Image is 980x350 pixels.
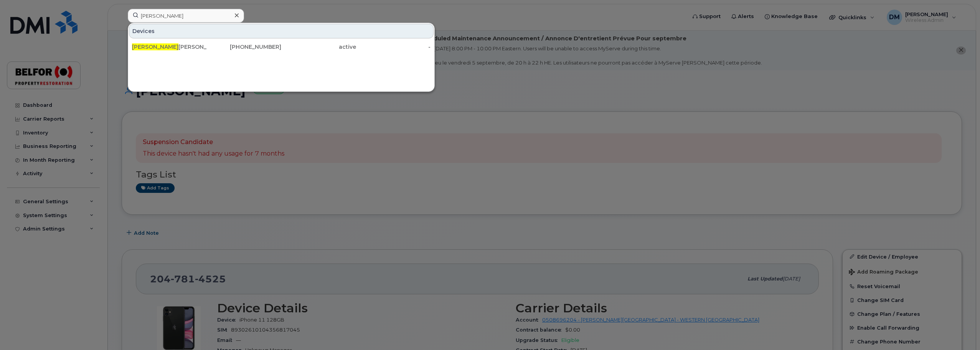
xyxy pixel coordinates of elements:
[207,43,282,51] div: [PHONE_NUMBER]
[132,43,207,51] div: [PERSON_NAME]
[356,43,431,51] div: -
[129,24,434,38] div: Devices
[281,43,356,51] div: active
[132,43,178,50] span: [PERSON_NAME]
[129,40,434,54] a: [PERSON_NAME][PERSON_NAME][PHONE_NUMBER]active-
